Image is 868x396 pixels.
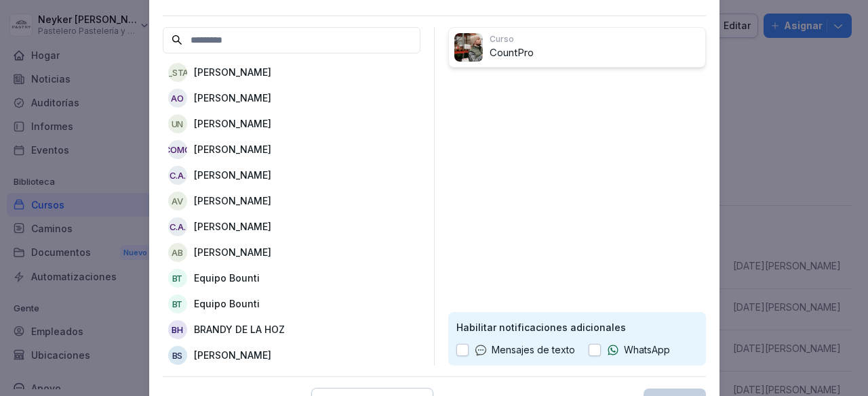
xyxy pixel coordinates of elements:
[164,144,191,155] font: COMO
[456,322,626,333] font: Habilitar notificaciones adicionales
[170,221,186,232] font: C.A.
[492,344,575,355] font: Mensajes de texto
[194,169,271,181] font: [PERSON_NAME]
[194,92,271,104] font: [PERSON_NAME]
[172,118,183,129] font: UN
[172,324,182,335] font: BH
[194,324,285,335] font: BRANDY DE LA HOZ
[194,195,271,206] font: [PERSON_NAME]
[194,298,260,309] font: Equipo Bounti
[194,118,271,129] font: [PERSON_NAME]
[194,272,260,284] font: Equipo Bounti
[490,34,514,44] font: Curso
[194,66,271,78] font: [PERSON_NAME]
[154,67,201,78] font: [US_STATE]
[172,350,182,361] font: BS
[172,273,182,284] font: BT
[171,93,183,104] font: AO
[194,221,271,232] font: [PERSON_NAME]
[490,46,534,59] font: CountPro
[172,196,182,206] font: AV
[624,344,670,355] font: WhatsApp
[194,144,271,155] font: [PERSON_NAME]
[172,299,182,309] font: BT
[172,247,182,258] font: AB
[194,246,271,258] font: [PERSON_NAME]
[194,349,271,361] font: [PERSON_NAME]
[170,170,186,181] font: C.A.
